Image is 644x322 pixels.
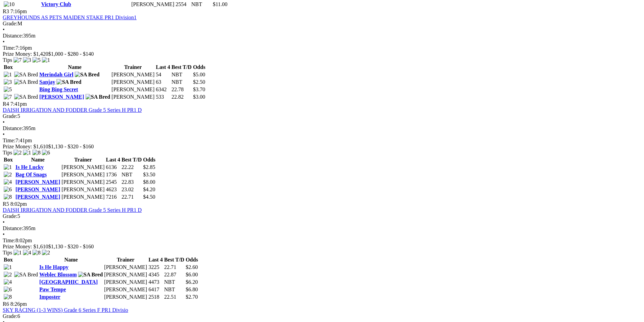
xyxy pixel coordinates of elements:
td: [PERSON_NAME] [61,164,105,171]
span: Time: [3,238,16,243]
img: 10 [4,1,15,7]
img: 1 [23,150,31,156]
span: 7:16pm [10,8,27,14]
span: Grade: [3,21,18,26]
img: 1 [4,264,12,270]
span: Time: [3,45,16,51]
span: Time: [3,138,16,143]
td: 4345 [148,271,163,278]
th: Odds [185,256,198,263]
img: 1 [4,72,12,78]
td: 2545 [105,179,120,185]
img: 2 [42,250,50,256]
img: 2 [4,172,12,178]
div: Prize Money: $1,610 [3,244,641,250]
a: Bing Bing Secret [39,86,78,92]
th: Best T/D [164,256,185,263]
a: Is He Happy [39,264,68,270]
span: Distance: [3,125,23,131]
td: NBT [164,286,185,293]
td: NBT [164,279,185,286]
td: 22.51 [164,294,185,300]
a: [PERSON_NAME] [39,94,84,100]
img: 8 [4,294,12,300]
a: [GEOGRAPHIC_DATA] [39,279,98,285]
td: [PERSON_NAME] [61,194,105,200]
span: $3.70 [193,86,205,92]
img: SA Bred [75,72,99,78]
div: 7:41pm [3,138,641,144]
div: 5 [3,113,641,119]
td: [PERSON_NAME] [104,264,147,271]
a: Imposter [39,294,60,300]
img: 7 [4,94,12,100]
span: • [3,131,5,137]
img: SA Bred [14,79,38,85]
span: $4.20 [143,187,155,192]
td: 6342 [156,86,170,93]
span: Distance: [3,33,23,39]
th: Odds [143,156,156,163]
img: 8 [32,250,41,256]
a: Paw Tempe [39,287,66,292]
a: DAISH IRRIGATION AND FODDER Grade 5 Series H PR1 D [3,207,142,213]
a: GREYHOUNDS AS PETS MAIDEN STAKE PR1 Division1 [3,15,137,20]
img: SA Bred [86,94,110,100]
td: [PERSON_NAME] [61,186,105,193]
td: 22.22 [121,164,142,171]
span: 8:26pm [10,301,27,307]
a: [PERSON_NAME] [16,179,60,185]
img: 4 [4,279,12,285]
img: 3 [23,57,31,63]
td: 2554 [175,1,190,8]
img: 4 [4,179,12,185]
a: Bag Of Snags [16,172,47,177]
th: Name [39,64,111,71]
td: [PERSON_NAME] [104,294,147,300]
span: Tips [3,250,12,255]
td: 4623 [105,186,120,193]
td: 533 [156,94,170,100]
td: [PERSON_NAME] [61,171,105,178]
td: 22.87 [164,271,185,278]
span: Grade: [3,113,18,119]
span: Box [4,64,13,70]
div: M [3,21,641,27]
span: $6.20 [186,279,198,285]
span: $1,130 - $320 - $160 [48,244,94,249]
img: SA Bred [14,272,38,278]
span: $6.80 [186,287,198,292]
a: DAISH IRRIGATION AND FODDER Grade 5 Series H PR1 D [3,107,142,113]
a: [PERSON_NAME] [16,194,60,200]
img: 5 [4,86,12,93]
img: 6 [4,187,12,193]
span: 7:41pm [10,101,27,107]
a: Sanjay [39,79,55,85]
td: 54 [156,71,170,78]
img: 7 [14,57,22,63]
td: 23.02 [121,186,142,193]
th: Name [39,256,103,263]
span: $3.00 [193,94,205,100]
td: 6417 [148,286,163,293]
span: $1,000 - $280 - $140 [48,51,94,57]
td: 7216 [105,194,120,200]
td: [PERSON_NAME] [131,1,174,8]
span: • [3,231,5,237]
th: Best T/D [171,64,192,71]
span: • [3,39,5,45]
img: 3 [4,79,12,85]
td: 63 [156,79,170,85]
span: $11.00 [213,1,227,7]
span: $8.00 [143,179,155,185]
td: 22.71 [121,194,142,200]
span: Distance: [3,225,23,231]
img: SA Bred [56,79,81,85]
span: Grade: [3,213,18,219]
img: 8 [32,150,41,156]
th: Trainer [104,256,147,263]
th: Last 4 [105,156,120,163]
td: NBT [171,71,192,78]
a: Victory Club [41,1,71,7]
img: SA Bred [78,272,103,278]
